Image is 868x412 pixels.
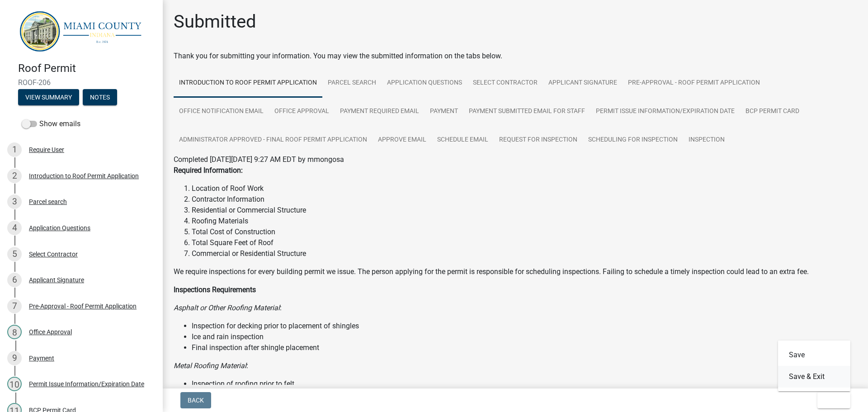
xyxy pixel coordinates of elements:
a: Office Notification Email [174,97,269,126]
button: Save & Exit [778,366,850,388]
strong: Inspections [174,285,210,294]
div: Select Contractor [29,251,78,257]
a: Schedule Email [432,126,494,155]
li: Ice and rain inspection [192,331,857,342]
li: Contractor Information [192,194,857,205]
button: Exit [817,392,850,408]
a: Approve Email [373,126,432,155]
li: Residential or Commercial Structure [192,205,857,216]
a: Application Questions [382,69,467,98]
img: Miami County, Indiana [18,9,148,52]
a: Office Approval [269,97,335,126]
a: Payment Required Email [335,97,425,126]
a: Request for Inspection [494,126,583,155]
a: Pre-Approval - Roof Permit Application [623,69,765,98]
a: Payment Submitted Email for Staff [463,97,590,126]
div: Exit [778,341,850,391]
button: Back [180,392,211,408]
button: Save [778,344,850,366]
div: 6 [7,273,22,287]
div: Thank you for submitting your information. You may view the submitted information on the tabs below. [174,51,857,62]
a: Applicant Signature [543,69,623,98]
div: 10 [7,377,22,391]
li: Final inspection after shingle placement [192,342,857,353]
li: Roofing Materials [192,216,857,227]
wm-modal-confirm: Notes [83,95,117,102]
div: Introduction to Roof Permit Application [29,173,139,179]
div: Applicant Signature [29,277,84,283]
div: 4 [7,221,22,235]
button: View Summary [18,89,79,105]
a: Permit Issue Information/Expiration Date [590,97,740,126]
div: Permit Issue Information/Expiration Date [29,381,144,387]
a: Scheduling for Inspection [583,126,683,155]
span: Exit [825,397,838,404]
div: Application Questions [29,225,90,231]
div: 9 [7,351,22,365]
div: 5 [7,247,22,261]
div: 3 [7,194,22,209]
li: Location of Roof Work [192,183,857,194]
div: 2 [7,169,22,183]
div: Pre-Approval - Roof Permit Application [29,303,137,309]
a: Inspection [683,126,730,155]
p: : [174,360,857,371]
li: Total Square Feet of Roof [192,237,857,248]
div: 1 [7,142,22,157]
p: We require inspections for every building permit we issue. The person applying for the permit is ... [174,266,857,277]
div: Office Approval [29,329,72,335]
h1: Submitted [174,11,256,33]
button: Notes [83,89,117,105]
a: Select Contractor [467,69,543,98]
a: Parcel search [322,69,382,98]
strong: Requirements [212,285,256,294]
p: : [174,303,857,313]
h4: Roof Permit [18,62,156,75]
span: Back [188,397,204,404]
label: Show emails [22,118,80,129]
i: Metal Roofing Material [174,361,246,370]
li: Inspection of roofing prior to felt [192,379,857,389]
div: 7 [7,299,22,313]
span: Completed [DATE][DATE] 9:27 AM EDT by mmongosa [174,155,344,164]
li: Commercial or Residential Structure [192,248,857,259]
li: Total Cost of Construction [192,227,857,237]
span: ROOF-206 [18,78,145,87]
a: Payment [425,97,463,126]
a: Administrator Approved - Final Roof Permit Application [174,126,373,155]
i: Asphalt or Other Roofing Material [174,303,280,312]
a: Introduction to Roof Permit Application [174,69,322,98]
wm-modal-confirm: Summary [18,95,79,102]
a: BCP Permit Card [740,97,805,126]
div: Payment [29,355,54,361]
li: Inspection for decking prior to placement of shingles [192,321,857,331]
div: 8 [7,325,22,339]
div: Parcel search [29,199,67,205]
strong: Required Information: [174,166,243,175]
div: Require User [29,147,64,153]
